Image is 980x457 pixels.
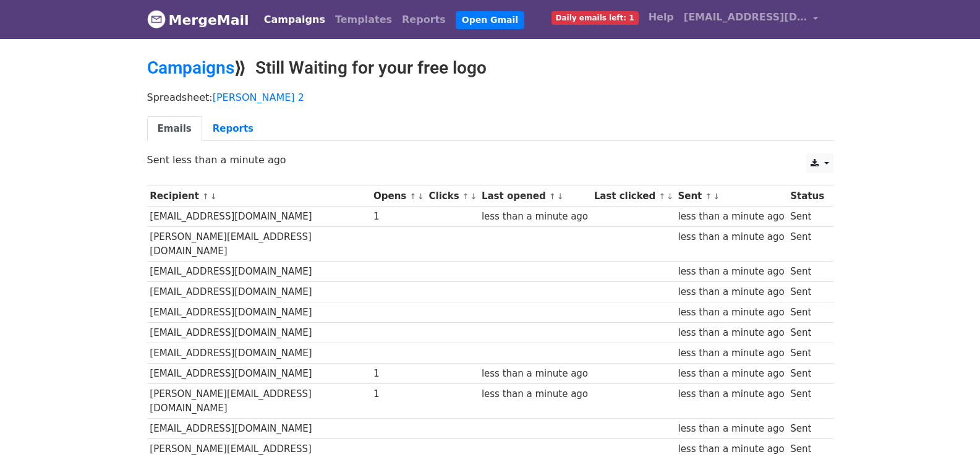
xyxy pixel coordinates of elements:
div: less than a minute ago [482,367,588,381]
div: 1 [373,367,423,381]
a: Reports [397,7,451,32]
a: ↑ [658,192,665,201]
td: Sent [787,419,827,439]
td: Sent [787,323,827,343]
div: less than a minute ago [678,422,784,436]
h2: ⟫ Still Waiting for your free logo [147,58,833,79]
th: Sent [675,186,788,207]
td: [EMAIL_ADDRESS][DOMAIN_NAME] [147,343,371,364]
td: [EMAIL_ADDRESS][DOMAIN_NAME] [147,364,371,384]
a: ↑ [705,192,712,201]
div: less than a minute ago [678,210,784,224]
a: ↑ [409,192,416,201]
a: Emails [147,116,202,142]
th: Clicks [426,186,479,207]
p: Sent less than a minute ago [147,153,833,166]
td: [EMAIL_ADDRESS][DOMAIN_NAME] [147,419,371,439]
a: [EMAIL_ADDRESS][DOMAIN_NAME] [679,5,824,34]
div: less than a minute ago [678,305,784,320]
td: [PERSON_NAME][EMAIL_ADDRESS][DOMAIN_NAME] [147,227,371,262]
th: Last opened [479,186,591,207]
td: [EMAIL_ADDRESS][DOMAIN_NAME] [147,207,371,227]
td: Sent [787,207,827,227]
a: Reports [202,116,264,142]
a: ↑ [549,192,556,201]
div: less than a minute ago [678,230,784,244]
p: Spreadsheet: [147,91,833,104]
a: ↓ [557,192,564,201]
div: less than a minute ago [678,326,784,340]
a: ↑ [462,192,469,201]
td: Sent [787,281,827,302]
td: [EMAIL_ADDRESS][DOMAIN_NAME] [147,302,371,323]
a: Campaigns [147,58,234,78]
div: less than a minute ago [678,285,784,299]
a: Templates [330,7,397,32]
td: Sent [787,302,827,323]
a: Open Gmail [456,11,524,29]
td: Sent [787,227,827,262]
th: Last clicked [591,186,675,207]
a: MergeMail [147,7,249,33]
th: Recipient [147,186,371,207]
td: Sent [787,261,827,281]
div: 1 [373,210,423,224]
a: ↑ [202,192,209,201]
a: Daily emails left: 1 [547,5,644,30]
td: [EMAIL_ADDRESS][DOMAIN_NAME] [147,261,371,281]
img: MergeMail logo [147,10,166,28]
td: [EMAIL_ADDRESS][DOMAIN_NAME] [147,323,371,343]
td: [EMAIL_ADDRESS][DOMAIN_NAME] [147,281,371,302]
th: Opens [370,186,426,207]
span: Daily emails left: 1 [552,11,639,25]
td: Sent [787,384,827,419]
a: ↓ [667,192,673,201]
a: ↓ [210,192,217,201]
div: less than a minute ago [678,387,784,401]
div: less than a minute ago [678,367,784,381]
a: [PERSON_NAME] 2 [213,92,304,103]
div: less than a minute ago [482,210,588,224]
a: Campaigns [259,7,330,32]
a: ↓ [713,192,720,201]
div: less than a minute ago [678,265,784,279]
a: ↓ [471,192,477,201]
td: Sent [787,364,827,384]
td: [PERSON_NAME][EMAIL_ADDRESS][DOMAIN_NAME] [147,384,371,419]
div: less than a minute ago [678,346,784,361]
td: Sent [787,343,827,364]
div: less than a minute ago [482,387,588,401]
a: Help [644,5,679,30]
th: Status [787,186,827,207]
a: ↓ [417,192,424,201]
span: [EMAIL_ADDRESS][DOMAIN_NAME] [684,10,807,25]
div: 1 [373,387,423,401]
div: less than a minute ago [678,442,784,456]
